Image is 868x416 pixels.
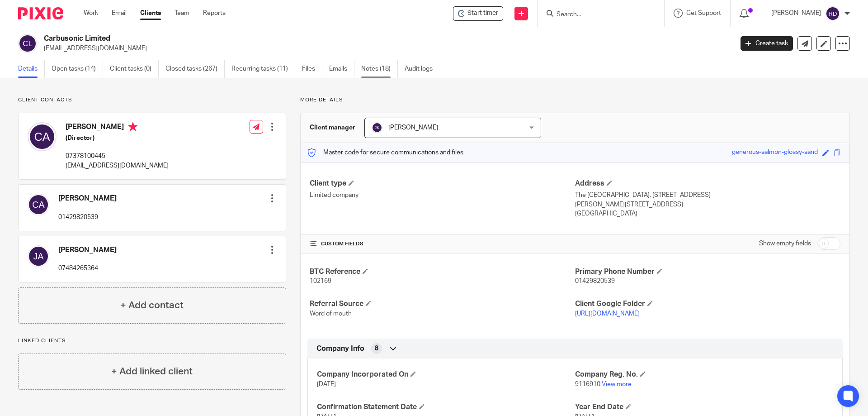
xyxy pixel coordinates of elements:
p: Limited company [310,191,575,200]
h4: Address [575,179,840,188]
h4: Confirmation Statement Date [317,402,575,412]
h4: Referral Source [310,299,575,309]
div: Carbusonic Limited [453,6,503,21]
p: [PERSON_NAME][STREET_ADDRESS] [575,200,840,209]
a: View more [602,381,632,387]
p: [EMAIL_ADDRESS][DOMAIN_NAME] [66,161,169,170]
h4: Client type [310,179,575,188]
img: svg%3E [826,6,840,21]
h4: + Add contact [120,298,184,312]
img: svg%3E [372,122,382,133]
h4: Primary Phone Number [575,267,840,277]
span: 102169 [310,278,331,284]
a: Closed tasks (267) [165,60,225,78]
h4: BTC Reference [310,267,575,277]
span: [DATE] [317,381,336,387]
h4: [PERSON_NAME] [58,194,117,203]
p: 01429820539 [58,213,117,222]
a: Recurring tasks (11) [231,60,295,78]
span: Get Support [686,10,721,16]
a: Clients [140,9,161,18]
a: [URL][DOMAIN_NAME] [575,311,640,317]
div: generous-salmon-glossy-sand [732,148,818,158]
p: Master code for secure communications and files [307,148,463,157]
a: Work [84,9,98,18]
p: [GEOGRAPHIC_DATA] [575,209,840,218]
a: Audit logs [405,60,439,78]
p: Client contacts [18,96,286,104]
a: Emails [329,60,354,78]
h4: + Add linked client [111,364,193,378]
img: Pixie [18,7,63,19]
input: Search [556,11,637,19]
span: 01429820539 [575,278,615,284]
h4: Client Google Folder [575,299,840,309]
p: [PERSON_NAME] [771,9,821,18]
a: Email [112,9,127,18]
img: svg%3E [18,34,37,53]
img: svg%3E [28,194,49,215]
p: 07484265364 [58,264,117,273]
span: Start timer [467,9,498,18]
img: svg%3E [28,245,49,267]
span: 9116910 [575,381,600,387]
a: Team [175,9,189,18]
p: The [GEOGRAPHIC_DATA], [STREET_ADDRESS] [575,191,840,200]
label: Show empty fields [759,239,811,248]
span: Company Info [316,344,364,354]
a: Notes (18) [361,60,398,78]
a: Create task [741,36,793,51]
h4: Company Incorporated On [317,370,575,379]
h4: Company Reg. No. [575,370,833,379]
p: [EMAIL_ADDRESS][DOMAIN_NAME] [44,44,727,53]
h3: Client manager [310,123,355,132]
h4: CUSTOM FIELDS [310,240,575,248]
p: 07378100445 [66,152,169,161]
a: Reports [203,9,226,18]
a: Open tasks (14) [52,60,103,78]
h4: [PERSON_NAME] [66,122,169,134]
a: Files [302,60,322,78]
span: [PERSON_NAME] [388,124,438,131]
h5: (Director) [66,134,169,143]
a: Details [18,60,45,78]
a: Client tasks (0) [110,60,159,78]
i: Primary [128,122,137,131]
img: svg%3E [28,122,57,151]
h4: Year End Date [575,402,833,412]
span: Word of mouth [310,311,352,317]
p: More details [300,96,850,104]
h4: [PERSON_NAME] [58,245,117,255]
span: 8 [375,344,378,353]
p: Linked clients [18,337,286,344]
h2: Carbusonic Limited [44,34,590,43]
